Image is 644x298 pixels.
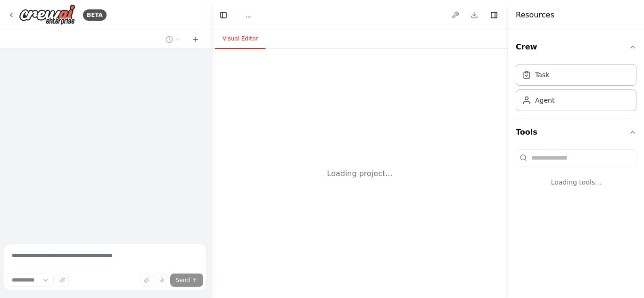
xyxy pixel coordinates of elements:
button: Crew [516,34,636,60]
span: Send [176,276,190,284]
div: Loading tools... [516,170,636,194]
button: Visual Editor [215,29,265,49]
div: BETA [83,9,107,21]
img: Logo [19,4,75,25]
div: Crew [516,60,636,119]
button: Improve this prompt [56,274,69,287]
button: Hide right sidebar [487,8,501,22]
div: Agent [535,96,554,105]
button: Upload files [140,274,153,287]
button: Tools [516,119,636,145]
button: Click to speak your automation idea [155,274,168,287]
button: Send [170,274,203,287]
nav: breadcrumb [246,10,252,20]
span: ... [246,10,252,20]
div: Loading project... [327,168,393,179]
div: Task [535,70,549,80]
div: Tools [516,145,636,202]
h4: Resources [516,9,554,21]
button: Hide left sidebar [217,8,230,22]
button: Start a new chat [188,34,203,45]
button: Switch to previous chat [162,34,184,45]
